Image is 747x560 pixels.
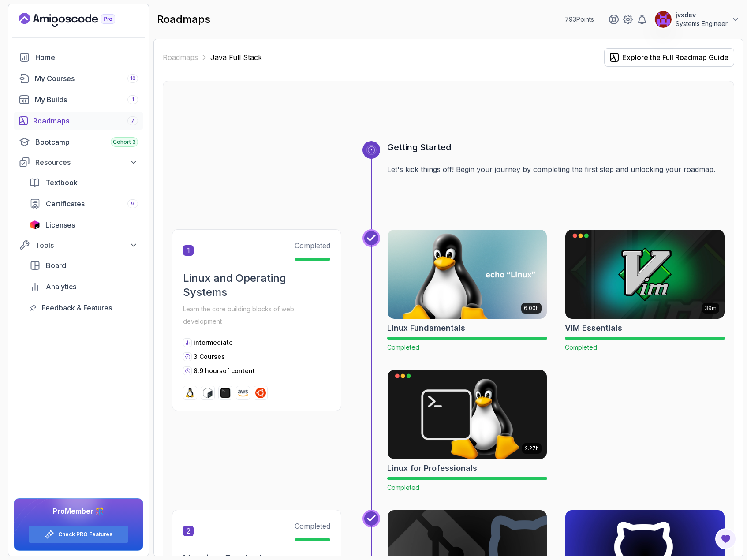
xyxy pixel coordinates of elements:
[131,200,134,207] span: 9
[183,245,194,256] span: 1
[45,177,78,188] span: Textbook
[132,96,134,103] span: 1
[655,11,672,28] img: user profile image
[14,112,143,130] a: roadmaps
[388,370,547,459] img: Linux for Professionals card
[565,343,597,351] span: Completed
[24,216,143,234] a: licenses
[387,462,477,474] h2: Linux for Professionals
[194,353,225,360] span: 3 Courses
[19,13,135,27] a: Landing page
[14,49,143,66] a: home
[185,388,195,398] img: linux logo
[210,52,262,63] p: Java Full Stack
[220,388,231,398] img: terminal logo
[387,141,725,153] h3: Getting Started
[238,388,248,398] img: aws logo
[715,528,736,549] button: Open Feedback Button
[46,198,85,209] span: Certificates
[388,230,547,319] img: Linux Fundamentals card
[194,338,233,347] p: intermediate
[14,70,143,87] a: courses
[24,299,143,317] a: feedback
[35,94,138,105] div: My Builds
[387,229,547,352] a: Linux Fundamentals card6.00hLinux FundamentalsCompleted
[58,531,112,538] a: Check PRO Features
[676,19,728,28] p: Systems Engineer
[35,137,138,147] div: Bootcamp
[14,133,143,151] a: bootcamp
[45,220,75,230] span: Licenses
[565,229,725,352] a: VIM Essentials card39mVIM EssentialsCompleted
[28,525,129,543] button: Check PRO Features
[14,237,143,253] button: Tools
[46,281,76,292] span: Analytics
[705,305,717,312] p: 39m
[24,278,143,295] a: analytics
[35,157,138,168] div: Resources
[33,116,138,126] div: Roadmaps
[295,522,330,530] span: Completed
[14,91,143,108] a: builds
[14,154,143,170] button: Resources
[46,260,66,271] span: Board
[604,48,734,67] button: Explore the Full Roadmap Guide
[654,11,740,28] button: user profile imagejvxdevSystems Engineer
[387,370,547,492] a: Linux for Professionals card2.27hLinux for ProfessionalsCompleted
[565,322,622,334] h2: VIM Essentials
[24,195,143,213] a: certificates
[35,52,138,63] div: Home
[35,240,138,250] div: Tools
[622,52,728,63] div: Explore the Full Roadmap Guide
[295,241,330,250] span: Completed
[157,12,210,26] h2: roadmaps
[676,11,728,19] p: jvxdev
[42,302,112,313] span: Feedback & Features
[35,73,138,84] div: My Courses
[387,322,465,334] h2: Linux Fundamentals
[565,15,594,24] p: 793 Points
[113,138,136,146] span: Cohort 3
[565,230,725,319] img: VIM Essentials card
[183,303,330,328] p: Learn the core building blocks of web development
[255,388,266,398] img: ubuntu logo
[183,526,194,536] span: 2
[183,271,330,299] h2: Linux and Operating Systems
[524,305,539,312] p: 6.00h
[387,484,419,491] span: Completed
[387,343,419,351] span: Completed
[24,174,143,191] a: textbook
[387,164,725,175] p: Let's kick things off! Begin your journey by completing the first step and unlocking your roadmap.
[130,75,136,82] span: 10
[202,388,213,398] img: bash logo
[163,52,198,63] a: Roadmaps
[30,220,40,229] img: jetbrains icon
[194,366,255,375] p: 8.9 hours of content
[24,257,143,274] a: board
[525,445,539,452] p: 2.27h
[131,117,134,124] span: 7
